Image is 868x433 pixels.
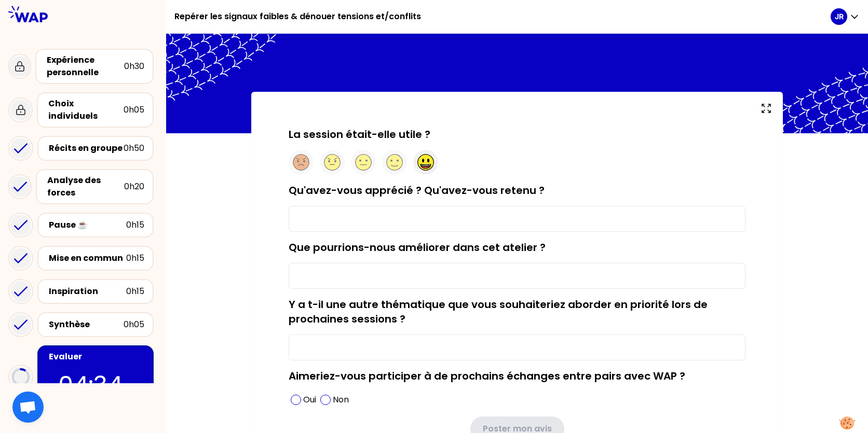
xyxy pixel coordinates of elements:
[48,97,124,122] div: Choix individuels
[126,219,144,231] div: 0h15
[289,183,545,198] label: Qu'avez-vous apprécié ? Qu'avez-vous retenu ?
[49,318,124,331] div: Synthèse
[49,142,124,155] div: Récits en groupe
[47,54,124,79] div: Expérience personnelle
[126,285,144,298] div: 0h15
[124,142,144,155] div: 0h50
[58,367,133,403] p: 04:34
[289,127,430,142] label: La session était-elle utile ?
[124,60,144,73] div: 0h30
[49,351,144,363] div: Evaluer
[47,174,124,199] div: Analyse des forces
[126,252,144,264] div: 0h15
[289,240,546,255] label: Que pourrions-nous améliorer dans cet atelier ?
[124,180,144,193] div: 0h20
[12,392,44,423] div: Ouvrir le chat
[333,394,349,406] p: Non
[124,104,144,116] div: 0h05
[835,11,844,22] p: JR
[831,8,860,25] button: JR
[49,219,126,231] div: Pause ☕️
[124,318,144,331] div: 0h05
[49,252,126,264] div: Mise en commun
[289,297,708,326] label: Y a t-il une autre thématique que vous souhaiteriez aborder en priorité lors de prochaines sessio...
[49,285,126,298] div: Inspiration
[289,369,685,383] label: Aimeriez-vous participer à de prochains échanges entre pairs avec WAP ?
[303,394,316,406] p: Oui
